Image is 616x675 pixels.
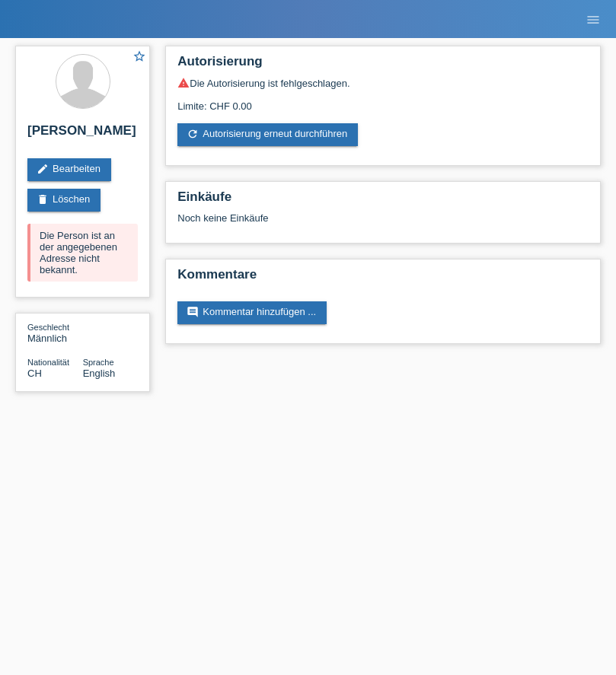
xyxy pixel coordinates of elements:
[132,49,146,63] i: star_border
[37,193,49,205] i: delete
[27,321,83,344] div: Männlich
[177,77,589,89] div: Die Autorisierung ist fehlgeschlagen.
[177,54,589,77] h2: Autorisierung
[37,163,49,175] i: edit
[177,89,589,112] div: Limite: CHF 0.00
[27,224,138,282] div: Die Person ist an der angegebenen Adresse nicht bekannt.
[27,189,101,212] a: deleteLöschen
[586,12,601,27] i: menu
[27,358,69,367] span: Nationalität
[83,358,114,367] span: Sprache
[83,368,116,379] span: English
[177,77,190,89] i: warning
[177,123,358,146] a: refreshAutorisierung erneut durchführen
[27,323,69,332] span: Geschlecht
[27,158,111,181] a: editBearbeiten
[187,128,199,140] i: refresh
[177,212,589,235] div: Noch keine Einkäufe
[27,368,42,379] span: Schweiz
[177,301,327,324] a: commentKommentar hinzufügen ...
[132,49,146,65] a: star_border
[187,306,199,318] i: comment
[177,189,589,212] h2: Einkäufe
[27,123,138,146] h2: [PERSON_NAME]
[578,14,608,24] a: menu
[177,267,589,290] h2: Kommentare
